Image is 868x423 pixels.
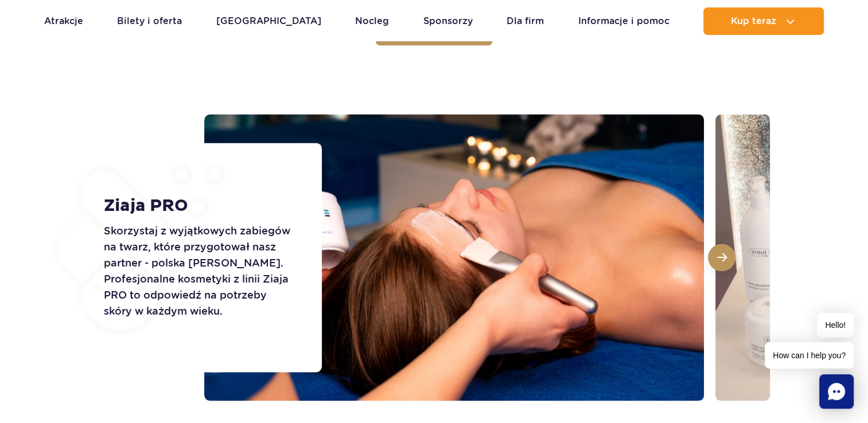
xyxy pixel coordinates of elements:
[104,195,296,216] strong: Ziaja PRO
[731,16,776,26] span: Kup teraz
[423,7,473,35] a: Sponsorzy
[578,7,670,35] a: Informacje i pomoc
[117,7,182,35] a: Bilety i oferta
[507,7,544,35] a: Dla firm
[819,374,854,409] div: Chat
[765,342,854,369] span: How can I help you?
[216,7,321,35] a: [GEOGRAPHIC_DATA]
[355,7,389,35] a: Nocleg
[817,313,854,338] span: Hello!
[44,7,83,35] a: Atrakcje
[703,7,824,35] button: Kup teraz
[104,223,296,319] p: Skorzystaj z wyjątkowych zabiegów na twarz, które przygotował nasz partner - polska [PERSON_NAME]...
